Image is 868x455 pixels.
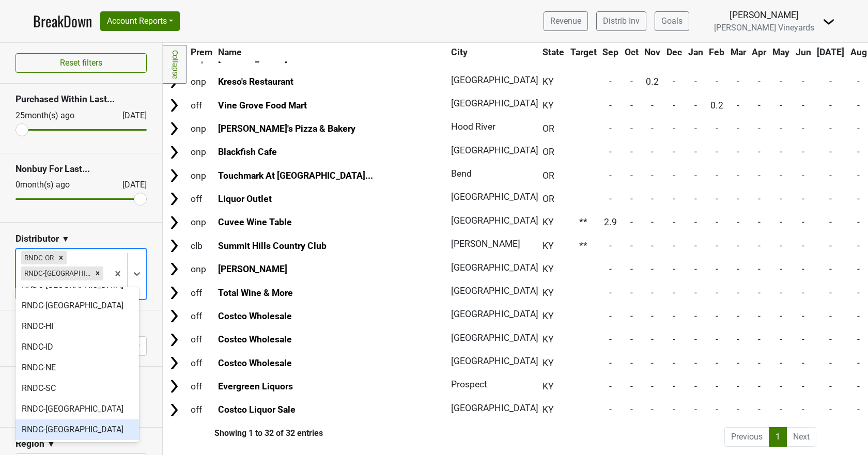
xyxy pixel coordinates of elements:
[780,241,782,251] span: -
[542,311,554,321] span: KY
[758,194,761,204] span: -
[451,333,538,343] span: [GEOGRAPHIC_DATA]
[188,188,215,210] td: off
[609,288,612,298] span: -
[542,241,554,251] span: KY
[166,261,182,277] img: Arrow right
[218,264,287,274] a: [PERSON_NAME]
[857,76,860,87] span: -
[542,381,554,391] span: KY
[166,402,182,418] img: Arrow right
[780,288,782,298] span: -
[758,241,761,251] span: -
[673,100,675,111] span: -
[542,194,554,204] span: OR
[673,147,675,157] span: -
[451,262,538,273] span: [GEOGRAPHIC_DATA]
[630,334,633,344] span: -
[609,358,612,368] span: -
[716,147,718,157] span: -
[694,100,697,111] span: -
[609,100,612,111] span: -
[609,53,612,64] span: -
[609,381,612,391] span: -
[542,53,554,64] span: OR
[829,123,832,134] span: -
[694,334,697,344] span: -
[542,217,554,227] span: KY
[673,381,675,391] span: -
[216,43,448,61] th: Name: activate to sort column ascending
[728,43,749,61] th: Mar: activate to sort column ascending
[716,241,718,251] span: -
[694,358,697,368] span: -
[829,147,832,157] span: -
[737,217,739,227] span: -
[737,170,739,181] span: -
[829,241,832,251] span: -
[55,251,67,264] div: Remove RNDC-OR
[780,147,782,157] span: -
[570,47,597,57] span: Target
[655,11,689,31] a: Goals
[802,311,804,321] span: -
[857,264,860,274] span: -
[451,98,538,108] span: [GEOGRAPHIC_DATA]
[802,288,804,298] span: -
[714,23,814,33] span: [PERSON_NAME] Vineyards
[651,311,654,321] span: -
[651,100,654,111] span: -
[651,381,654,391] span: -
[218,381,293,391] a: Evergreen Liquors
[542,170,554,181] span: OR
[188,211,215,233] td: onp
[737,53,739,64] span: -
[651,170,654,181] span: -
[814,43,847,61] th: Jul: activate to sort column ascending
[802,217,804,227] span: -
[188,141,215,163] td: onp
[630,358,633,368] span: -
[694,53,697,64] span: -
[857,217,860,227] span: -
[710,100,723,111] span: 0.2
[673,194,675,204] span: -
[758,334,761,344] span: -
[451,356,538,366] span: [GEOGRAPHIC_DATA]
[758,311,761,321] span: -
[737,147,739,157] span: -
[609,194,612,204] span: -
[16,109,98,122] div: 25 month(s) ago
[651,194,654,204] span: -
[16,419,139,440] div: RNDC-[GEOGRAPHIC_DATA]
[716,170,718,181] span: -
[188,375,215,398] td: off
[542,76,554,87] span: KY
[218,288,293,298] a: Total Wine & More
[218,47,242,57] span: Name
[694,76,697,87] span: -
[609,76,612,87] span: -
[758,53,761,64] span: -
[113,179,147,191] div: [DATE]
[829,358,832,368] span: -
[829,194,832,204] span: -
[857,100,860,111] span: -
[609,311,612,321] span: -
[706,43,727,61] th: Feb: activate to sort column ascending
[780,311,782,321] span: -
[166,308,182,324] img: Arrow right
[604,217,617,227] span: 2.9
[651,147,654,157] span: -
[218,311,292,321] a: Costco Wholesale
[164,43,187,61] th: &nbsp;: activate to sort column ascending
[716,53,718,64] span: -
[451,168,472,179] span: Bend
[188,258,215,280] td: onp
[780,217,782,227] span: -
[218,241,327,251] a: Summit Hills Country Club
[716,311,718,321] span: -
[218,404,296,415] a: Costco Liquor Sale
[780,53,782,64] span: -
[113,109,147,122] div: [DATE]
